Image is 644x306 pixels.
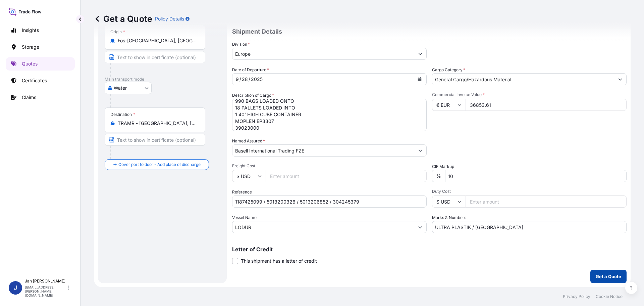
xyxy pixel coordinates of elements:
input: Enter percentage [445,170,627,182]
p: Letter of Credit [232,247,627,252]
span: Freight Cost [232,163,427,169]
a: Quotes [6,57,75,71]
p: Get a Quote [596,273,621,280]
div: / [239,75,241,83]
div: % [432,170,445,182]
span: Duty Cost [432,189,627,194]
button: Get a Quote [590,270,627,283]
input: Destination [118,120,197,127]
input: Number1, number2,... [432,221,627,233]
input: Your internal reference [232,195,427,208]
p: Insights [22,27,39,34]
button: Show suggestions [414,144,426,157]
span: This shipment has a letter of credit [241,258,317,264]
input: Origin [118,37,197,44]
span: Cover port to door - Add place of discharge [118,161,201,168]
textarea: POLYETHYLENE 3960 BAGS LOADED ONTO 108 PALLETS LOADED INTO 6 40' HIGH CUBE CONTAINER LUPOLEN 2420... [232,99,427,131]
span: Date of Departure [232,67,269,73]
a: Storage [6,40,75,54]
input: Enter amount [266,170,427,182]
button: Show suggestions [414,48,426,60]
div: month, [235,75,239,83]
p: Policy Details [155,15,184,22]
a: Insights [6,24,75,37]
label: Vessel Name [232,214,257,221]
p: Claims [22,94,36,101]
p: Get a Quote [94,13,152,24]
input: Full name [232,144,414,157]
button: Calendar [414,74,425,85]
input: Select a commodity type [432,73,614,85]
button: Show suggestions [614,73,626,85]
label: Division [232,41,250,48]
input: Type to search division [232,48,414,60]
button: Select transport [105,82,152,94]
input: Text to appear on certificate [105,51,205,63]
div: Destination [110,112,135,117]
input: Type amount [466,99,627,111]
span: J [14,285,17,291]
div: day, [241,75,249,83]
label: Reference [232,189,252,195]
span: Water [114,85,127,91]
input: Type to search vessel name or IMO [232,221,414,233]
p: [EMAIL_ADDRESS][PERSON_NAME][DOMAIN_NAME] [25,285,66,297]
label: Named Assured [232,138,265,144]
a: Cookie Notice [596,294,623,299]
span: Commercial Invoice Value [432,92,627,97]
input: Text to appear on certificate [105,134,205,146]
label: Cargo Category [432,67,465,73]
input: Enter amount [466,195,627,208]
a: Certificates [6,74,75,87]
p: Storage [22,44,39,50]
label: CIF Markup [432,163,454,170]
label: Marks & Numbers [432,214,466,221]
p: Certificates [22,77,47,84]
a: Claims [6,91,75,104]
div: / [249,75,250,83]
div: year, [250,75,263,83]
p: Main transport mode [105,77,220,82]
label: Description of Cargo [232,92,274,99]
button: Cover port to door - Add place of discharge [105,159,209,170]
p: Quotes [22,60,38,67]
p: Jan [PERSON_NAME] [25,278,66,284]
button: Show suggestions [414,221,426,233]
a: Privacy Policy [563,294,590,299]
